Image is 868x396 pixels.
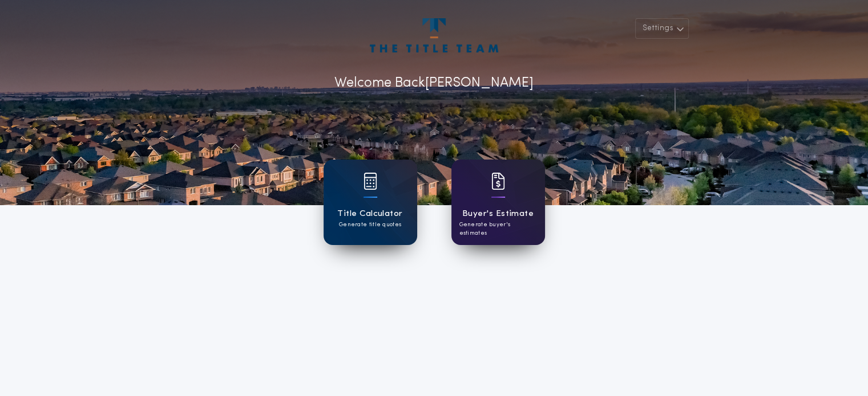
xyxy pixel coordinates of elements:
[339,221,401,229] p: Generate title quotes
[462,207,534,221] h1: Buyer's Estimate
[635,18,689,39] button: Settings
[334,73,534,93] p: Welcome Back [PERSON_NAME]
[364,173,377,190] img: card icon
[491,173,505,190] img: card icon
[337,207,402,221] h1: Title Calculator
[370,18,498,52] img: account-logo
[324,160,417,245] a: card iconTitle CalculatorGenerate title quotes
[451,160,545,245] a: card iconBuyer's EstimateGenerate buyer's estimates
[459,221,537,238] p: Generate buyer's estimates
